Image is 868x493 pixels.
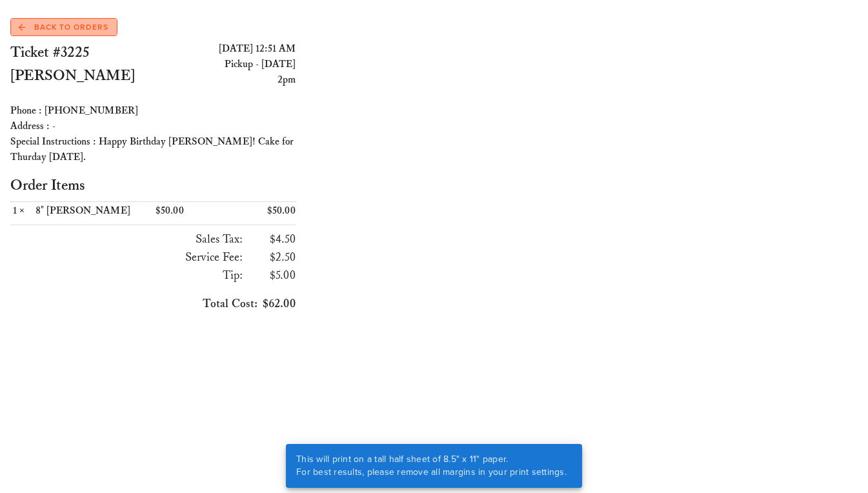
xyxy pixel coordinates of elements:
h2: Ticket #3225 [10,41,153,65]
div: × [10,205,35,217]
h3: $62.00 [10,295,296,313]
h3: $2.50 [248,248,296,267]
h2: [PERSON_NAME] [10,65,153,88]
div: Special Instructions : Happy Birthday [PERSON_NAME]! Cake for Thurday [DATE]. [10,134,296,165]
span: 1 [10,205,19,217]
h3: $4.50 [248,230,296,248]
div: Address : - [10,119,296,134]
span: Back to Orders [19,21,108,33]
div: Pickup - [DATE] [153,57,296,72]
div: $50.00 [225,202,296,219]
div: Phone : [PHONE_NUMBER] [10,103,296,119]
span: Total Cost: [203,297,257,311]
h2: Order Items [10,176,296,196]
h3: Service Fee: [10,248,243,267]
div: $50.00 [153,202,225,219]
a: Back to Orders [10,18,117,36]
div: 2pm [153,72,296,88]
div: [DATE] 12:51 AM [153,41,296,57]
h3: Tip: [10,267,243,285]
h3: Sales Tax: [10,230,243,248]
div: 8" [PERSON_NAME] [35,205,150,217]
div: This will print on a tall half sheet of 8.5" x 11" paper. For best results, please remove all mar... [286,444,577,488]
h3: $5.00 [248,267,296,285]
